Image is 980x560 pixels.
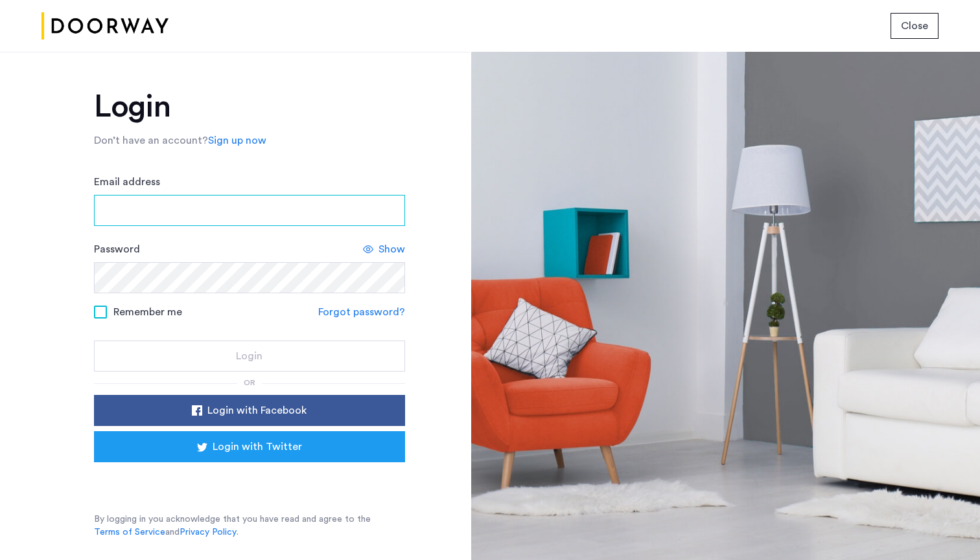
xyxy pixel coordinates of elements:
[94,341,405,372] button: button
[213,439,302,454] span: Login with Twitter
[318,304,405,320] a: Forgot password?
[208,133,266,148] a: Sign up now
[901,18,928,34] span: Close
[379,241,405,257] span: Show
[94,174,160,190] label: Email address
[94,395,405,426] button: button
[891,13,939,39] button: button
[94,91,405,122] h1: Login
[94,431,405,462] button: button
[94,513,405,539] p: By logging in you acknowledge that you have read and agree to the and .
[244,379,255,386] span: or
[120,466,379,495] div: Sign in with Google. Opens in new tab
[94,135,208,146] span: Don’t have an account?
[41,2,169,50] img: logo
[236,348,262,364] span: Login
[94,526,165,539] a: Terms of Service
[113,304,182,320] span: Remember me
[180,526,237,539] a: Privacy Policy
[94,241,140,257] label: Password
[207,403,307,418] span: Login with Facebook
